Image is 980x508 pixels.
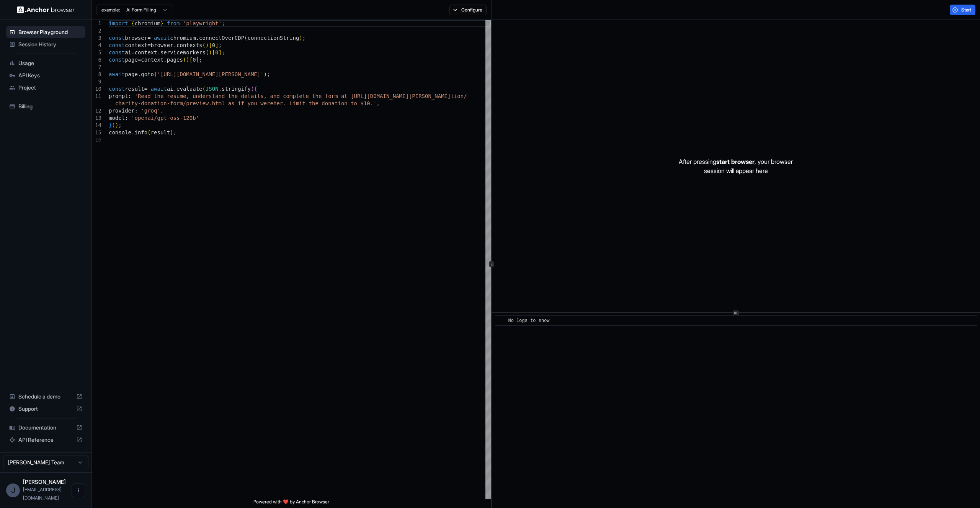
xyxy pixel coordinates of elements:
span: 0 [215,49,218,56]
p: After pressing , your browser session will appear here [679,157,793,175]
span: ) [115,122,118,128]
div: Billing [6,100,85,113]
span: console [109,129,131,136]
div: 2 [92,27,101,34]
button: Configure [449,5,487,15]
span: [ [212,49,215,56]
div: Session History [6,38,85,51]
span: model [109,115,125,121]
span: ; [222,20,225,26]
span: ( [206,49,209,56]
span: ai [167,86,173,92]
span: Schedule a demo [18,393,73,400]
span: page [125,57,138,63]
span: = [144,86,147,92]
span: ) [264,71,267,77]
span: ) [299,35,302,41]
span: ] [219,49,222,56]
span: ] [215,42,218,48]
span: ( [147,129,150,136]
span: 'playwright' [183,20,222,26]
div: Usage [6,57,85,69]
div: 5 [92,49,101,56]
span: const [109,49,125,56]
span: = [138,57,141,63]
span: { [131,20,134,26]
div: 15 [92,129,101,136]
div: 1 [92,20,101,27]
span: , [160,108,163,114]
span: : [134,108,137,114]
span: , [377,100,380,106]
span: . [157,49,160,56]
span: const [109,57,125,63]
span: . [163,57,167,63]
span: 0 [212,42,215,48]
div: API Reference [6,434,85,446]
span: her. Limit the donation to $10.' [273,100,377,106]
span: = [131,49,134,56]
span: API Reference [18,436,73,444]
span: Documentation [18,424,73,431]
span: ( [183,57,186,63]
span: { [254,86,257,92]
span: browser [125,35,147,41]
span: Browser Playground [18,28,82,36]
span: . [138,71,141,77]
div: Documentation [6,421,85,434]
span: start browser [716,158,755,165]
span: contexts [176,42,202,48]
span: anchor@dcs.io [23,487,62,501]
span: page [125,71,138,77]
div: 13 [92,114,101,122]
span: : [125,115,128,121]
span: ; [267,71,270,77]
span: const [109,86,125,92]
span: import [109,20,128,26]
span: Powered with ❤️ by Anchor Browser [253,499,329,508]
span: ( [203,42,206,48]
span: result [151,129,170,136]
span: ( [154,71,157,77]
span: . [131,129,134,136]
div: 16 [92,136,101,144]
span: ai [125,49,131,56]
span: ; [219,42,222,48]
div: J [6,483,20,497]
span: connectionString [248,35,299,41]
span: James Campbell [23,479,66,485]
span: context [125,42,147,48]
span: info [134,129,147,136]
span: browser [151,42,173,48]
span: . [173,86,176,92]
span: await [109,71,125,77]
span: example: [101,7,120,13]
span: ( [244,35,247,41]
span: Session History [18,41,82,48]
span: prompt [109,93,128,99]
span: 'groq' [141,108,160,114]
img: Anchor Logo [17,6,75,13]
span: ( [203,86,206,92]
div: 11 [92,93,101,100]
span: await [151,86,167,92]
span: Support [18,405,73,413]
span: result [125,86,144,92]
div: 4 [92,42,101,49]
span: charity-donation-form/preview.html as if you were [115,100,273,106]
span: Usage [18,59,82,67]
span: await [154,35,170,41]
span: 'openai/gpt-oss-120b' [131,115,199,121]
div: 3 [92,34,101,42]
div: 9 [92,78,101,85]
span: context [141,57,163,63]
div: 7 [92,64,101,71]
span: ​ [499,317,503,325]
span: } [160,20,163,26]
span: tion/ [451,93,467,99]
span: } [109,122,112,128]
span: lete the form at [URL][DOMAIN_NAME][PERSON_NAME] [296,93,451,99]
span: [ [189,57,193,63]
span: No logs to show [508,318,550,323]
span: ) [170,129,173,136]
